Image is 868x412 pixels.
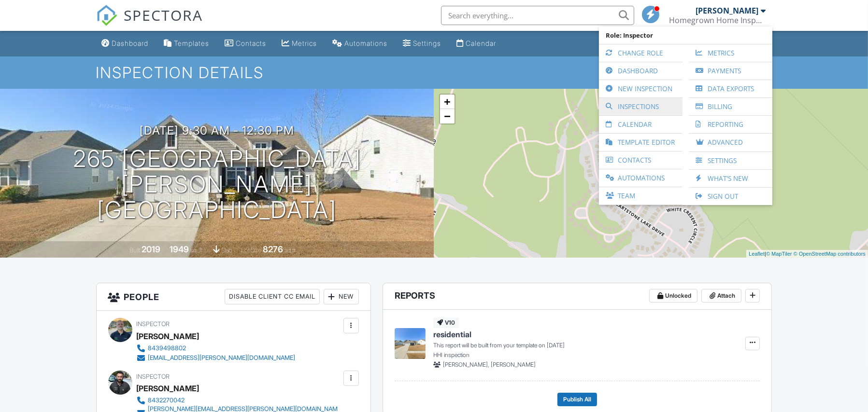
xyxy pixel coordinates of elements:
div: Settings [413,39,441,47]
h3: People [97,283,370,311]
div: [EMAIL_ADDRESS][PERSON_NAME][DOMAIN_NAME] [148,354,296,362]
input: Search everything... [441,6,634,25]
h1: Inspection Details [96,64,772,81]
a: Automations (Basic) [329,35,392,53]
a: 8439498802 [137,343,296,353]
div: [PERSON_NAME] [137,381,199,396]
div: 8432270042 [148,397,185,404]
a: What's New [694,170,768,187]
a: Calendar [453,35,500,53]
a: SPECTORA [96,13,203,33]
a: New Inspection [604,80,678,97]
a: [EMAIL_ADDRESS][PERSON_NAME][DOMAIN_NAME] [137,353,296,363]
div: | [746,250,868,258]
a: Advanced [694,134,768,151]
a: Contacts [221,35,270,53]
span: slab [221,247,232,254]
span: sq.ft. [285,247,297,254]
a: Metrics [278,35,321,53]
a: Calendar [604,116,678,133]
div: [PERSON_NAME] [696,6,759,15]
span: sq. ft. [190,247,204,254]
a: Settings [399,35,445,53]
a: Billing [694,98,768,115]
a: Payments [694,62,768,80]
img: The Best Home Inspection Software - Spectora [96,5,117,26]
span: Role: Inspector [604,27,768,44]
span: Inspector [137,373,170,380]
h1: 265 [GEOGRAPHIC_DATA][PERSON_NAME] [GEOGRAPHIC_DATA] [15,146,419,222]
div: Templates [174,39,210,47]
a: Zoom out [440,109,455,124]
div: Dashboard [112,39,149,47]
div: 2019 [142,244,160,254]
a: 8432270042 [137,396,341,405]
a: Template Editor [604,134,678,151]
a: © OpenStreetMap contributors [794,251,866,257]
span: Inspector [137,320,170,328]
div: Automations [345,39,388,47]
a: Sign Out [694,188,768,205]
a: Reporting [694,116,768,133]
div: 1949 [170,244,189,254]
a: Settings [694,152,768,169]
h3: [DATE] 9:30 am - 12:30 pm [140,124,294,137]
div: New [324,289,359,304]
div: [PERSON_NAME] [137,329,199,343]
a: Inspections [604,98,678,115]
span: SPECTORA [124,5,203,25]
a: Team [604,187,678,205]
a: Zoom in [440,95,455,109]
a: Contacts [604,151,678,169]
div: Metrics [292,39,317,47]
a: Metrics [694,44,768,62]
div: Disable Client CC Email [225,289,320,304]
a: Automations [604,169,678,187]
a: Dashboard [98,35,153,53]
div: Homegrown Home Inspection [669,15,766,25]
span: Built [129,247,140,254]
div: Calendar [466,39,497,47]
span: Lot Size [241,247,261,254]
a: © MapTiler [766,251,792,257]
a: Change Role [604,44,678,62]
a: Data Exports [694,80,768,97]
div: 8439498802 [148,344,186,352]
a: Dashboard [604,62,678,80]
a: Templates [160,35,213,53]
div: Contacts [236,39,267,47]
a: Leaflet [749,251,765,257]
div: 8276 [263,244,283,254]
